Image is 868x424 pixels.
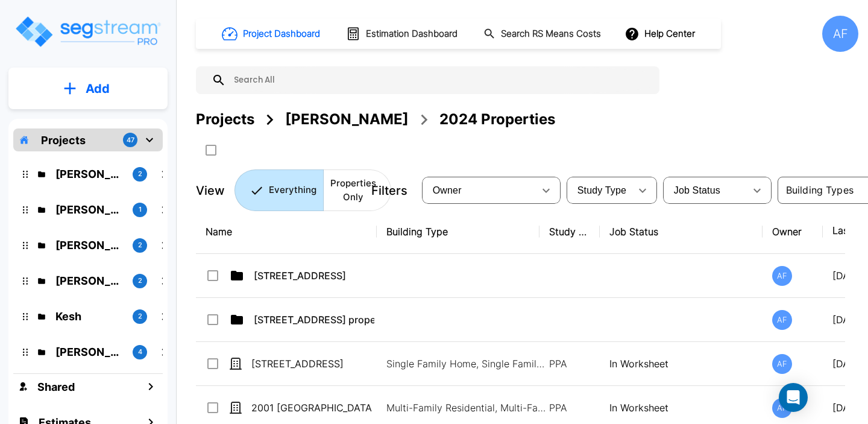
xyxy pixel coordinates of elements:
[433,185,462,195] span: Owner
[569,174,631,207] div: Select
[8,71,168,106] button: Add
[539,210,600,254] th: Study Type
[285,109,409,130] div: [PERSON_NAME]
[665,174,745,207] div: Select
[323,169,391,211] button: Properties Only
[251,400,372,415] p: 2001 [GEOGRAPHIC_DATA]
[127,135,134,145] p: 47
[772,266,792,286] div: AF
[55,308,123,324] p: Kesh
[479,22,608,46] button: Search RS Means Costs
[138,240,142,250] p: 2
[763,210,823,254] th: Owner
[196,182,225,200] p: View
[55,166,123,182] p: Jay Hershowitz
[341,21,464,46] button: Estimation Dashboard
[772,310,792,330] div: AF
[424,174,534,207] div: Select
[55,201,123,218] p: Isaak Markovitz
[269,183,316,197] p: Everything
[822,16,858,52] div: AF
[330,177,376,204] p: Properties Only
[41,132,86,148] p: Projects
[234,169,391,211] div: Platform
[577,185,626,195] span: Study Type
[243,27,320,41] h1: Project Dashboard
[251,356,372,371] p: [STREET_ADDRESS]
[86,80,110,98] p: Add
[674,185,720,195] span: Job Status
[377,210,539,254] th: Building Type
[14,14,162,49] img: Logo
[196,109,254,130] div: Projects
[254,312,374,327] p: [STREET_ADDRESS] properties
[37,379,75,395] h1: Shared
[55,273,123,289] p: Ari Eisenman
[55,344,123,360] p: Josh Strum
[217,21,327,47] button: Project Dashboard
[600,210,763,254] th: Job Status
[196,210,377,254] th: Name
[386,356,549,371] p: Single Family Home, Single Family Home Site
[609,400,753,415] p: In Worksheet
[779,383,808,412] div: Open Intercom Messenger
[234,169,324,211] button: Everything
[609,356,753,371] p: In Worksheet
[226,66,653,94] input: Search All
[138,169,142,179] p: 2
[439,109,555,130] div: 2024 Properties
[549,356,590,371] p: PPA
[366,27,458,41] h1: Estimation Dashboard
[138,347,142,357] p: 4
[772,354,792,374] div: AF
[138,276,142,286] p: 2
[139,204,142,215] p: 1
[138,311,142,321] p: 2
[772,398,792,418] div: AF
[549,400,590,415] p: PPA
[55,237,123,253] p: Barry Donath
[622,22,700,45] button: Help Center
[199,138,223,162] button: SelectAll
[501,27,601,41] h1: Search RS Means Costs
[386,400,549,415] p: Multi-Family Residential, Multi-Family Residential Site
[254,268,374,283] p: [STREET_ADDRESS]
